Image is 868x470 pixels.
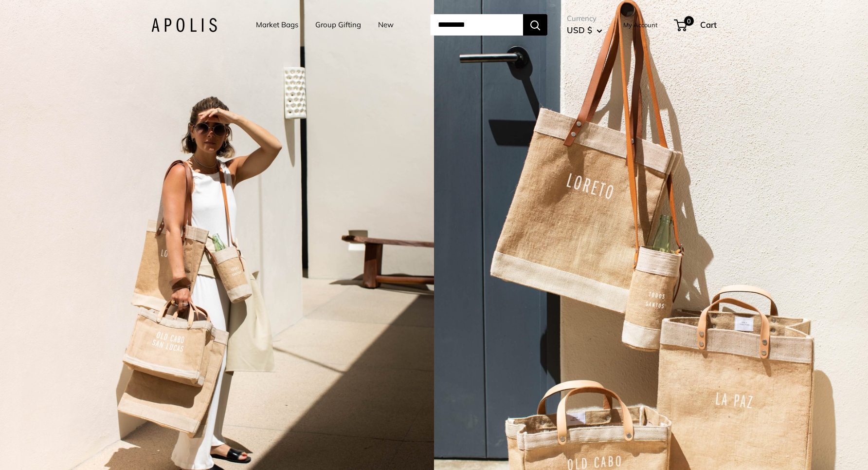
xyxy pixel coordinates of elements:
span: USD $ [567,25,592,35]
a: Market Bags [256,18,298,32]
span: Cart [700,19,717,30]
a: Group Gifting [315,18,361,32]
span: Currency [567,12,602,25]
img: Apolis [151,18,217,32]
input: Search... [430,14,523,36]
a: My Account [623,19,658,31]
button: USD $ [567,22,602,38]
a: New [378,18,394,32]
button: Search [523,14,547,36]
a: 0 Cart [675,17,717,33]
span: 0 [684,16,694,26]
